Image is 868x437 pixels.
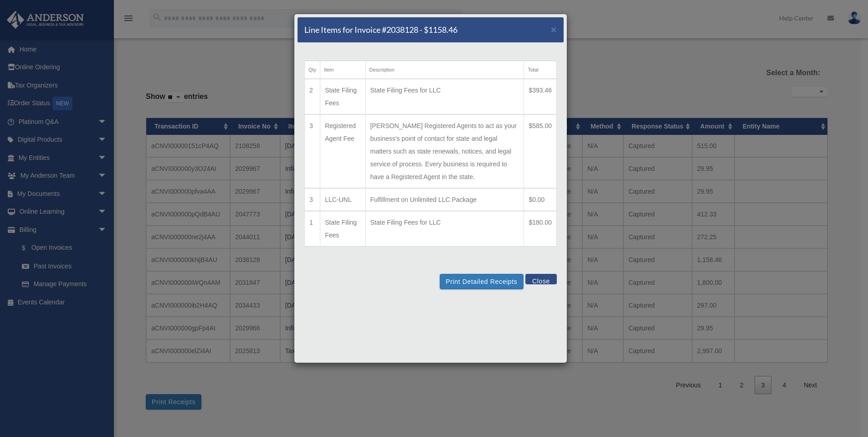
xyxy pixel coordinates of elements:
td: 3 [305,114,320,188]
span: × [551,24,557,35]
td: LLC-UNL [320,188,365,211]
th: Total [524,61,557,79]
td: State Filing Fees [320,79,365,114]
th: Item [320,61,365,79]
button: Print Detailed Receipts [440,274,523,289]
td: $585.00 [524,114,557,188]
td: State Filing Fees for LLC [365,211,524,247]
h5: Line Items for Invoice #2038128 - $1158.46 [304,24,457,36]
td: [PERSON_NAME] Registered Agents to act as your business's point of contact for state and legal ma... [365,114,524,188]
td: $393.46 [524,79,557,114]
button: Close [551,25,557,34]
td: State Filing Fees [320,211,365,247]
td: 3 [305,188,320,211]
td: $180.00 [524,211,557,247]
td: 1 [305,211,320,247]
td: Registered Agent Fee [320,114,365,188]
td: State Filing Fees for LLC [365,79,524,114]
th: Qty [305,61,320,79]
td: 2 [305,79,320,114]
td: Fulfillment on Unlimited LLC Package [365,188,524,211]
td: $0.00 [524,188,557,211]
button: Close [525,274,557,284]
th: Description [365,61,524,79]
